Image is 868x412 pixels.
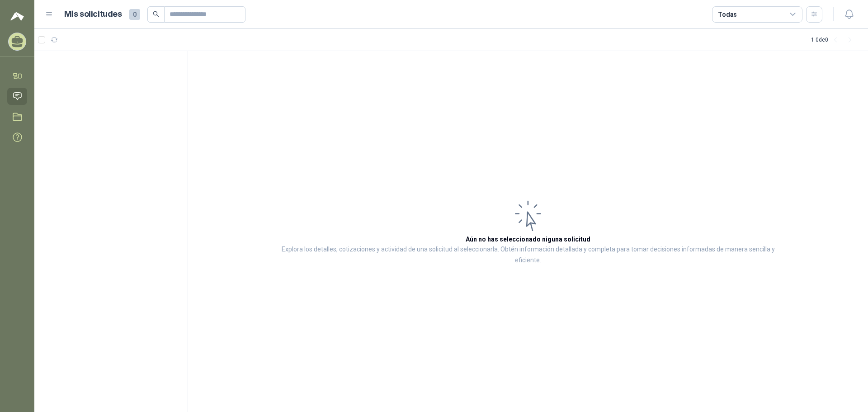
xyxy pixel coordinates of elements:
h1: Mis solicitudes [64,8,122,21]
span: search [153,11,159,17]
p: Explora los detalles, cotizaciones y actividad de una solicitud al seleccionarla. Obtén informaci... [278,244,778,266]
h3: Aún no has seleccionado niguna solicitud [466,234,590,244]
span: 0 [129,9,140,20]
img: Logo peakr [10,11,24,22]
div: 1 - 0 de 0 [811,33,857,47]
div: Todas [718,9,737,19]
